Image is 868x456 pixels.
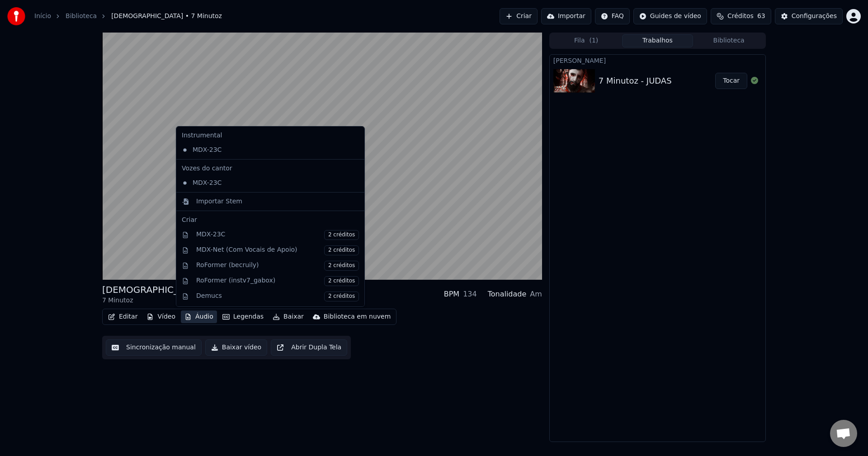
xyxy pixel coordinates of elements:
a: Biblioteca [66,12,97,21]
button: Créditos63 [711,8,771,24]
button: Baixar [269,310,307,323]
button: Criar [500,8,538,24]
span: 2 créditos [324,291,359,301]
div: Biblioteca em nuvem [324,312,391,321]
div: Demucs [196,291,359,301]
span: [DEMOGRAPHIC_DATA] • 7 Minutoz [111,12,222,21]
button: Guides de vídeo [633,8,707,24]
span: 2 créditos [324,245,359,255]
span: 63 [757,12,765,21]
button: Configurações [775,8,843,24]
span: 2 créditos [324,261,359,271]
div: Tonalidade [488,289,527,300]
div: Am [530,289,542,300]
div: 7 Minutoz - JUDAS [599,75,672,87]
button: Tocar [715,73,747,89]
button: Vídeo [143,310,179,323]
div: [DEMOGRAPHIC_DATA] [102,283,205,296]
span: 2 créditos [324,230,359,240]
button: Trabalhos [622,34,693,47]
button: Áudio [181,310,217,323]
div: MDX-23C [196,230,359,240]
button: Biblioteca [693,34,764,47]
div: Importar Stem [196,197,242,206]
div: 7 Minutoz [102,296,205,305]
div: Vozes do cantor [178,161,363,176]
div: Instrumental [178,128,363,143]
div: RoFormer (becruily) [196,261,359,271]
div: Criar [182,216,359,225]
div: 134 [463,289,477,300]
button: Baixar vídeo [205,339,267,356]
img: youka [7,7,25,25]
button: Fila [551,34,622,47]
a: Início [34,12,51,21]
div: RoFormer (instv7_gabox) [196,276,359,286]
div: Bate-papo aberto [830,420,857,447]
div: MDX-23C [178,143,349,157]
div: Configurações [792,12,837,21]
button: Editar [104,310,141,323]
span: 2 créditos [324,276,359,286]
span: ( 1 ) [589,36,598,45]
button: Abrir Dupla Tela [271,339,347,356]
button: Legendas [219,310,267,323]
div: MDX-Net (Com Vocais de Apoio) [196,245,359,255]
button: FAQ [595,8,630,24]
button: Importar [541,8,591,24]
button: Sincronização manual [106,339,202,356]
div: MDX-23C [178,176,349,190]
div: BPM [444,289,459,300]
div: [PERSON_NAME] [550,55,765,66]
nav: breadcrumb [34,12,222,21]
span: Créditos [727,12,754,21]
